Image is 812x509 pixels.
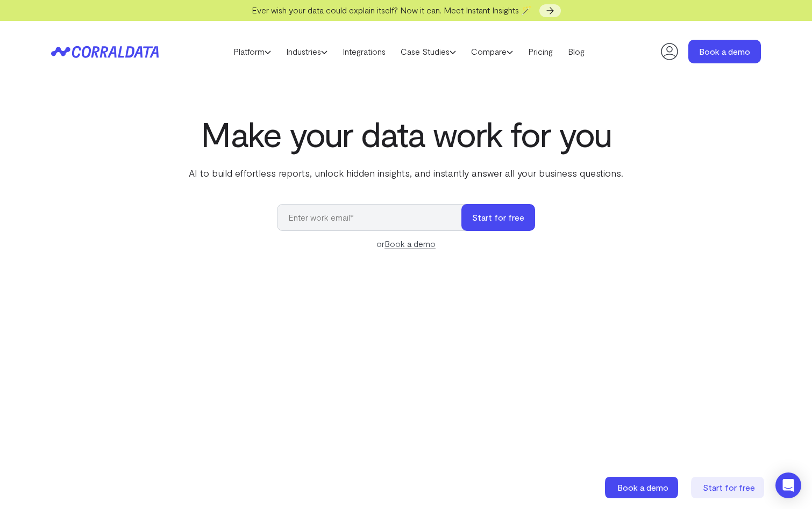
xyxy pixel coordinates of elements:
a: Case Studies [393,43,464,60]
a: Industries [279,43,335,60]
a: Book a demo [688,40,761,63]
a: Book a demo [605,477,680,498]
a: Integrations [335,43,393,60]
div: Open Intercom Messenger [775,472,801,498]
button: Start for free [461,204,535,231]
a: Start for free [691,477,766,498]
input: Enter work email* [277,204,472,231]
a: Compare [464,43,521,60]
span: Book a demo [617,482,668,492]
a: Platform [226,43,279,60]
span: Start for free [703,482,755,492]
a: Pricing [521,43,560,60]
div: or [277,237,535,250]
a: Blog [560,43,592,60]
p: AI to build effortless reports, unlock hidden insights, and instantly answer all your business qu... [187,166,625,180]
span: Ever wish your data could explain itself? Now it can. Meet Instant Insights 🪄 [252,5,532,15]
a: Book a demo [384,238,436,249]
h1: Make your data work for you [187,114,625,153]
